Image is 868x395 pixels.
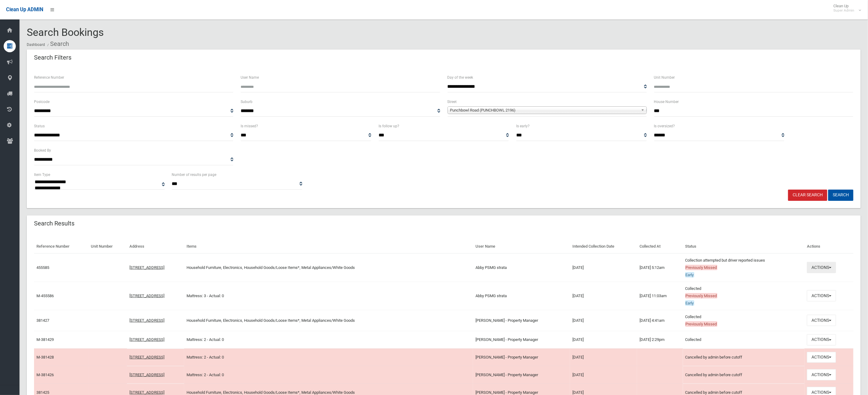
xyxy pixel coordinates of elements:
td: [DATE] 2:29pm [637,331,683,349]
th: Actions [805,240,853,253]
header: Search Filters [27,52,79,64]
label: Street [448,98,457,105]
a: 381427 [36,318,49,323]
label: Booked By [34,147,51,154]
a: [STREET_ADDRESS] [129,390,164,395]
a: [STREET_ADDRESS] [129,265,164,270]
td: Abby PSMG strata [473,253,570,282]
small: Super Admin [833,8,854,13]
span: Early [685,272,694,277]
td: Mattress: 2 - Actual: 0 [184,349,473,366]
a: [STREET_ADDRESS] [129,318,164,323]
label: Is missed? [241,123,258,129]
a: 381425 [36,390,49,395]
label: Postcode [34,98,50,105]
span: Early [685,301,694,306]
td: Mattress: 3 - Actual: 0 [184,282,473,310]
a: [STREET_ADDRESS] [129,373,164,377]
a: [STREET_ADDRESS] [129,355,164,359]
td: Abby PSMG strata [473,282,570,310]
label: Item Type [34,171,50,178]
th: Intended Collection Date [570,240,637,253]
button: Actions [807,369,836,380]
a: M-381426 [36,373,54,377]
td: Collected [683,331,805,349]
span: Previously Missed [685,293,717,298]
li: Search [46,38,69,50]
a: M-455586 [36,294,54,298]
button: Actions [807,315,836,326]
td: Collected [683,282,805,310]
a: M-381428 [36,355,54,359]
label: User Name [241,74,259,81]
span: Search Bookings [27,26,104,38]
td: [PERSON_NAME] - Property Manager [473,310,570,331]
td: Collected [683,310,805,331]
span: Clean Up [830,4,860,13]
th: Unit Number [88,240,127,253]
td: Mattress: 2 - Actual: 0 [184,331,473,349]
td: Household Furniture, Electronics, Household Goods/Loose Items*, Metal Appliances/White Goods [184,253,473,282]
button: Actions [807,290,836,301]
td: [DATE] [570,366,637,384]
a: 455585 [36,265,49,270]
td: [DATE] [570,282,637,310]
label: Is early? [516,123,530,129]
a: Clear Search [788,190,827,201]
td: Household Furniture, Electronics, Household Goods/Loose Items*, Metal Appliances/White Goods [184,310,473,331]
label: Status [34,123,45,129]
label: Is follow up? [379,123,399,129]
a: [STREET_ADDRESS] [129,337,164,342]
th: Collected At [637,240,683,253]
td: [PERSON_NAME] - Property Manager [473,331,570,349]
label: Number of results per page [172,171,217,178]
label: Day of the week [448,74,473,81]
td: [DATE] 4:41am [637,310,683,331]
button: Actions [807,262,836,273]
td: [DATE] [570,331,637,349]
span: Previously Missed [685,265,717,270]
th: User Name [473,240,570,253]
a: Dashboard [27,43,45,47]
td: [DATE] [570,349,637,366]
span: Punchbowl Road (PUNCHBOWL 2196) [450,107,639,114]
td: [DATE] 5:12am [637,253,683,282]
td: [PERSON_NAME] - Property Manager [473,349,570,366]
th: Reference Number [34,240,88,253]
td: [DATE] [570,253,637,282]
span: Clean Up ADMIN [6,7,43,12]
a: M-381429 [36,337,54,342]
td: [PERSON_NAME] - Property Manager [473,366,570,384]
td: [DATE] 11:03am [637,282,683,310]
th: Address [127,240,184,253]
a: [STREET_ADDRESS] [129,294,164,298]
button: Actions [807,352,836,363]
span: Previously Missed [685,321,717,327]
button: Search [828,190,853,201]
th: Items [184,240,473,253]
td: Cancelled by admin before cutoff [683,349,805,366]
th: Status [683,240,805,253]
label: Unit Number [654,74,675,81]
label: Is oversized? [654,123,675,129]
td: Cancelled by admin before cutoff [683,366,805,384]
label: Suburb [241,98,252,105]
td: Mattress: 2 - Actual: 0 [184,366,473,384]
label: House Number [654,98,679,105]
button: Actions [807,334,836,345]
label: Reference Number [34,74,64,81]
td: Collection attempted but driver reported issues [683,253,805,282]
td: [DATE] [570,310,637,331]
header: Search Results [27,218,82,229]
